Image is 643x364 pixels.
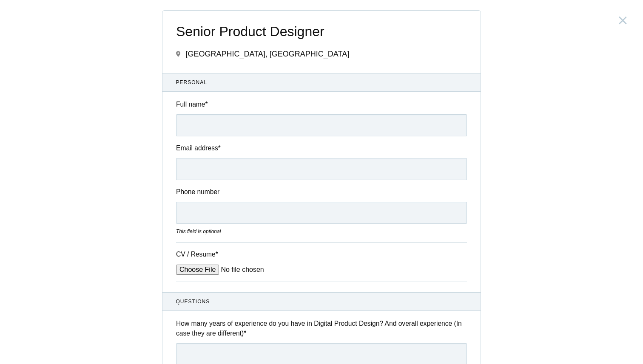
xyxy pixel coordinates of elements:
[176,319,467,339] label: How many years of experience do you have in Digital Product Design? And overall experience (In ca...
[185,50,349,58] span: [GEOGRAPHIC_DATA], [GEOGRAPHIC_DATA]
[176,99,467,109] label: Full name
[176,228,467,235] div: This field is optional
[176,187,467,197] label: Phone number
[176,24,467,39] span: Senior Product Designer
[176,298,467,305] span: Questions
[176,249,240,259] label: CV / Resume
[176,79,467,86] span: Personal
[176,143,467,153] label: Email address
